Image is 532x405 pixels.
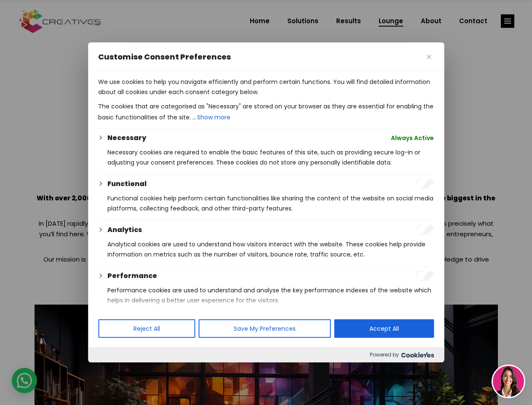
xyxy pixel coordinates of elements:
button: Necessary [107,133,146,143]
button: Performance [107,271,157,281]
p: Analytical cookies are used to understand how visitors interact with the website. These cookies h... [107,239,434,259]
div: Powered by [88,347,444,362]
img: agent [493,366,524,397]
img: Close [427,55,431,59]
button: Functional [107,179,147,189]
p: We use cookies to help you navigate efficiently and perform certain functions. You will find deta... [98,77,434,97]
p: Functional cookies help perform certain functionalities like sharing the content of the website o... [107,193,434,213]
span: Always Active [391,133,434,143]
p: Necessary cookies are required to enable the basic features of this site, such as providing secur... [107,147,434,167]
div: Customise Consent Preferences [88,43,444,362]
input: Enable Functional [415,179,434,189]
img: Cookieyes logo [401,352,434,358]
button: Close [424,52,434,62]
button: Analytics [107,225,142,235]
input: Enable Analytics [415,225,434,235]
p: Performance cookies are used to understand and analyse the key performance indexes of the website... [107,285,434,305]
input: Enable Performance [415,271,434,281]
span: Customise Consent Preferences [98,52,231,62]
button: Accept All [334,319,434,338]
button: Show more [196,111,231,123]
button: Save My Preferences [198,319,331,338]
button: Reject All [98,319,195,338]
p: The cookies that are categorised as "Necessary" are stored on your browser as they are essential ... [98,101,434,123]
